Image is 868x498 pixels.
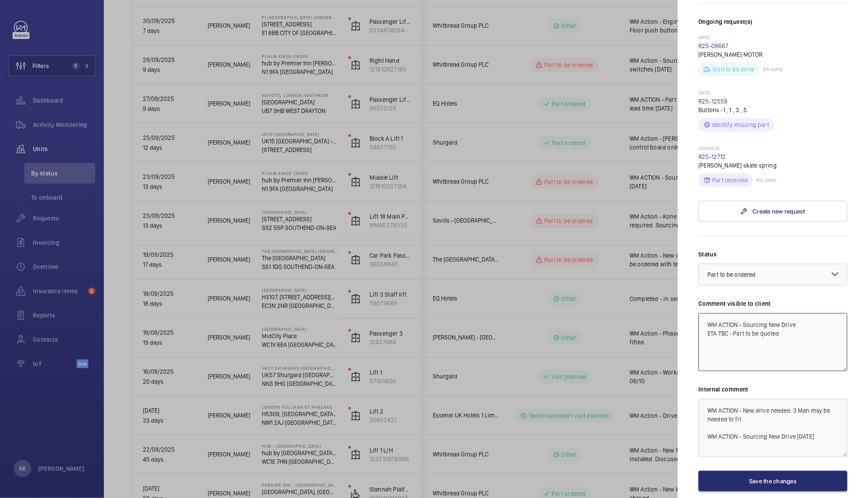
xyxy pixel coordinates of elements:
a: Create new request [698,201,847,222]
span: Part to be ordered [707,271,755,278]
button: Save the changes [698,471,847,492]
p: 23/09/2025 [698,146,847,152]
p: Buttons -1 , 1 , 3 , 5 [698,106,847,114]
a: R25-08667 [698,42,729,49]
p: [PERSON_NAME] skate spring [698,161,847,170]
p: [PERSON_NAME] MOTOR [698,50,847,59]
p: ETA: [DATE] [753,178,776,183]
a: R25-12712 [698,153,726,160]
p: Part received [712,176,748,184]
p: Identify missing part [712,120,769,129]
label: Status [698,250,847,259]
a: R25-12559 [698,98,728,105]
p: [DATE] [698,90,847,97]
label: Comment visible to client [698,299,847,308]
label: Internal comment [698,385,847,394]
h3: Ongoing request(s) [698,17,847,35]
p: Visit to be done [712,65,754,74]
p: ETA: [DATE] [759,67,783,72]
p: [DATE] [698,35,847,42]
